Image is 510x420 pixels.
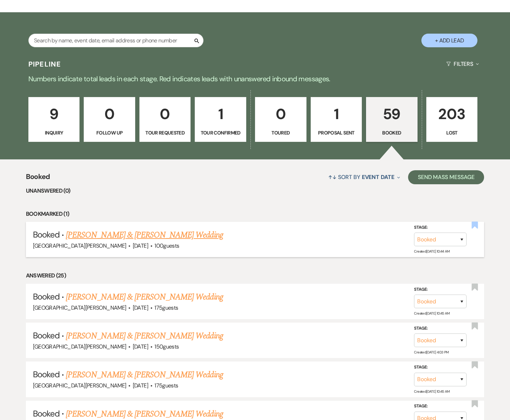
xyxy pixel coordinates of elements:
[366,97,418,142] a: 59Booked
[88,102,131,126] p: 0
[66,330,223,342] a: [PERSON_NAME] & [PERSON_NAME] Wedding
[33,369,60,380] span: Booked
[315,129,358,137] p: Proposal Sent
[199,129,242,137] p: Tour Confirmed
[66,229,223,241] a: [PERSON_NAME] & [PERSON_NAME] Wedding
[33,102,75,126] p: 9
[371,129,413,137] p: Booked
[431,102,473,126] p: 203
[195,97,246,142] a: 1Tour Confirmed
[260,102,302,126] p: 0
[133,242,148,249] span: [DATE]
[33,408,60,419] span: Booked
[26,171,50,186] span: Booked
[408,170,484,184] button: Send Mass Message
[133,343,148,350] span: [DATE]
[414,224,467,232] label: Stage:
[33,343,126,350] span: [GEOGRAPHIC_DATA][PERSON_NAME]
[362,173,394,181] span: Event Date
[414,325,467,332] label: Stage:
[28,59,61,69] h3: Pipeline
[33,382,126,389] span: [GEOGRAPHIC_DATA][PERSON_NAME]
[144,129,186,137] p: Tour Requested
[33,242,126,249] span: [GEOGRAPHIC_DATA][PERSON_NAME]
[199,102,242,126] p: 1
[421,34,477,47] button: + Add Lead
[414,311,449,316] span: Created: [DATE] 10:45 AM
[414,364,467,371] label: Stage:
[414,350,448,354] span: Created: [DATE] 4:03 PM
[154,343,179,350] span: 150 guests
[26,209,484,219] li: Bookmarked (1)
[33,291,60,302] span: Booked
[260,129,302,137] p: Toured
[154,304,178,311] span: 175 guests
[371,102,413,126] p: 59
[28,97,80,142] a: 9Inquiry
[33,229,60,240] span: Booked
[154,382,178,389] span: 175 guests
[414,389,449,393] span: Created: [DATE] 10:45 AM
[255,97,306,142] a: 0Toured
[26,271,484,280] li: Answered (25)
[414,402,467,410] label: Stage:
[144,102,186,126] p: 0
[66,369,223,381] a: [PERSON_NAME] & [PERSON_NAME] Wedding
[328,173,337,181] span: ↑↓
[133,382,148,389] span: [DATE]
[325,168,402,186] button: Sort By Event Date
[414,285,467,293] label: Stage:
[311,97,362,142] a: 1Proposal Sent
[443,55,482,73] button: Filters
[3,73,507,84] p: Numbers indicate total leads in each stage. Red indicates leads with unanswered inbound messages.
[33,129,75,137] p: Inquiry
[414,249,449,254] span: Created: [DATE] 10:44 AM
[26,186,484,195] li: Unanswered (0)
[66,291,223,303] a: [PERSON_NAME] & [PERSON_NAME] Wedding
[315,102,358,126] p: 1
[426,97,478,142] a: 203Lost
[139,97,191,142] a: 0Tour Requested
[133,304,148,311] span: [DATE]
[84,97,135,142] a: 0Follow Up
[33,304,126,311] span: [GEOGRAPHIC_DATA][PERSON_NAME]
[88,129,131,137] p: Follow Up
[28,34,204,47] input: Search by name, event date, email address or phone number
[431,129,473,137] p: Lost
[154,242,179,249] span: 100 guests
[33,330,60,341] span: Booked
